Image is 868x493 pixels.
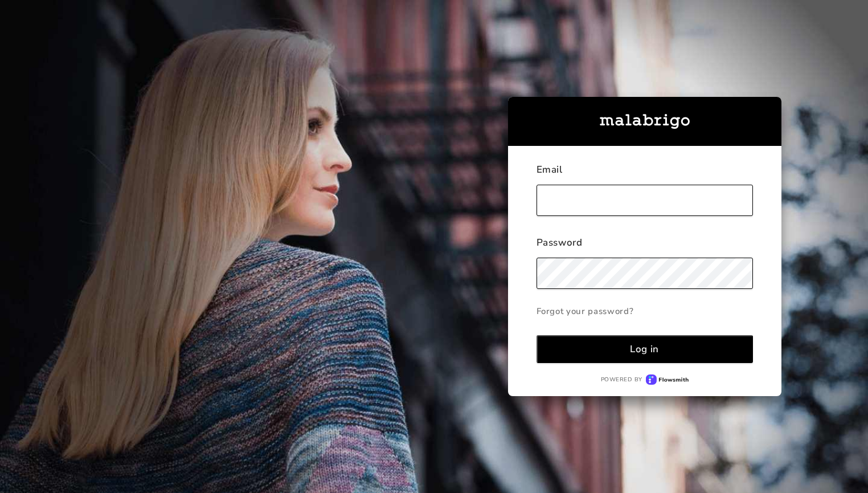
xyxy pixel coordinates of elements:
[601,376,642,384] p: Powered by
[630,343,659,356] div: Log in
[537,236,753,258] div: Password
[646,374,689,385] img: Flowsmith logo
[537,335,753,363] button: Log in
[537,163,753,185] div: Email
[537,300,753,323] a: Forgot your password?
[600,114,690,129] img: malabrigo-logo
[537,374,753,385] a: Powered byFlowsmith logo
